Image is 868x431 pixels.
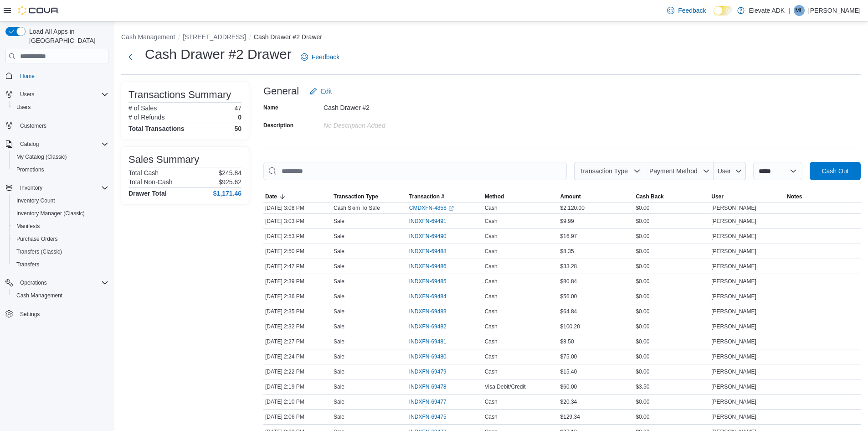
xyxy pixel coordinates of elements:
[128,190,167,197] h4: Drawer Total
[409,411,456,422] button: INDXFN-69475
[238,114,241,121] p: 0
[334,233,344,240] p: Sale
[485,233,498,240] span: Cash
[808,5,861,16] p: [PERSON_NAME]
[13,164,48,175] a: Promotions
[485,338,498,345] span: Cash
[9,245,112,258] button: Transfers (Classic)
[20,311,40,318] span: Settings
[183,33,246,41] button: [STREET_ADDRESS]
[560,368,577,375] span: $15.40
[334,368,344,375] p: Sale
[263,86,299,97] h3: General
[9,289,112,302] button: Cash Management
[560,323,580,330] span: $100.20
[2,88,112,101] button: Users
[334,293,344,300] p: Sale
[634,276,709,287] div: $0.00
[485,263,498,270] span: Cash
[711,278,756,285] span: [PERSON_NAME]
[711,353,756,360] span: [PERSON_NAME]
[711,233,756,240] span: [PERSON_NAME]
[409,308,447,315] span: INDXFN-69483
[560,413,580,421] span: $129.34
[485,293,498,300] span: Cash
[9,101,112,114] button: Users
[334,263,344,270] p: Sale
[334,308,344,315] p: Sale
[20,279,47,286] span: Operations
[409,398,447,405] span: INDXFN-69477
[409,233,447,240] span: INDXFN-69490
[16,166,44,173] span: Promotions
[263,231,332,242] div: [DATE] 2:53 PM
[16,309,43,320] a: Settings
[263,162,567,180] input: This is a search bar. As you type, the results lower in the page will automatically filter.
[263,366,332,377] div: [DATE] 2:22 PM
[263,246,332,257] div: [DATE] 2:50 PM
[16,139,108,150] span: Catalog
[334,278,344,285] p: Sale
[121,48,139,66] button: Next
[714,162,746,180] button: User
[485,323,498,330] span: Cash
[263,351,332,362] div: [DATE] 2:24 PM
[560,218,574,225] span: $9.99
[409,261,456,272] button: INDXFN-69486
[13,151,108,162] span: My Catalog (Classic)
[634,191,709,202] button: Cash Back
[128,114,164,121] h6: # of Refunds
[26,27,108,45] span: Load All Apps in [GEOGRAPHIC_DATA]
[16,89,38,100] button: Users
[711,293,756,300] span: [PERSON_NAME]
[822,166,848,176] span: Cash Out
[16,210,85,217] span: Inventory Manager (Classic)
[9,207,112,220] button: Inventory Manager (Classic)
[711,218,756,225] span: [PERSON_NAME]
[634,216,709,227] div: $0.00
[334,204,380,212] p: Cash Skim To Safe
[409,323,447,330] span: INDXFN-69482
[634,203,709,213] div: $0.00
[145,45,292,63] h1: Cash Drawer #2 Drawer
[634,231,709,242] div: $0.00
[13,234,108,244] span: Purchase Orders
[560,383,577,390] span: $60.00
[560,193,581,200] span: Amount
[634,351,709,362] div: $0.00
[711,308,756,315] span: [PERSON_NAME]
[128,104,157,112] h6: # of Sales
[560,263,577,270] span: $33.28
[20,73,35,80] span: Home
[16,139,42,150] button: Catalog
[711,204,756,212] span: [PERSON_NAME]
[409,248,447,255] span: INDXFN-69488
[332,191,407,202] button: Transaction Type
[16,153,67,161] span: My Catalog (Classic)
[634,291,709,302] div: $0.00
[16,182,108,193] span: Inventory
[16,261,39,268] span: Transfers
[634,411,709,422] div: $0.00
[16,223,40,230] span: Manifests
[128,154,199,165] h3: Sales Summary
[409,278,447,285] span: INDXFN-69485
[234,125,241,132] h4: 50
[16,104,31,111] span: Users
[485,204,498,212] span: Cash
[13,164,108,175] span: Promotions
[16,248,62,255] span: Transfers (Classic)
[128,169,159,177] h6: Total Cash
[128,125,185,132] h4: Total Transactions
[409,204,454,212] a: CMDXFN-4858External link
[263,104,278,111] label: Name
[16,120,108,131] span: Customers
[263,276,332,287] div: [DATE] 2:39 PM
[560,308,577,315] span: $64.84
[711,263,756,270] span: [PERSON_NAME]
[409,351,456,362] button: INDXFN-69480
[16,197,55,204] span: Inventory Count
[263,261,332,272] div: [DATE] 2:47 PM
[13,259,108,270] span: Transfers
[409,383,447,390] span: INDXFN-69478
